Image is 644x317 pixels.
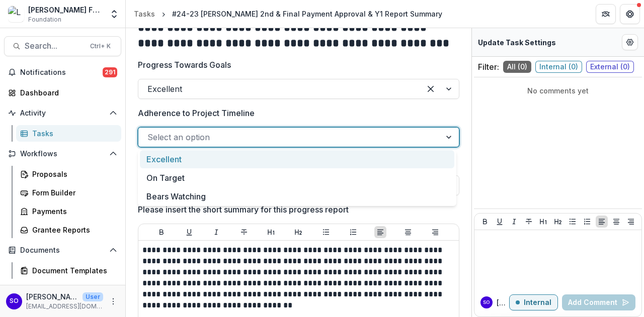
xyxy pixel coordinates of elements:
nav: breadcrumb [130,7,446,21]
div: Susan Olivo [10,298,19,304]
button: Align Right [625,216,637,228]
a: Proposals [16,166,121,182]
a: Tasks [16,125,121,142]
button: Notifications291 [4,64,121,80]
button: More [107,295,119,307]
button: Underline [494,216,506,228]
span: Activity [20,109,105,118]
button: Add Comment [562,294,635,310]
div: #24-23 [PERSON_NAME] 2nd & Final Payment Approval & Y1 Report Summary [172,9,442,19]
button: Bold [479,216,491,228]
p: Please insert the short summary for this progress report [138,203,349,216]
span: 291 [103,67,117,77]
p: [PERSON_NAME] [497,297,509,308]
button: Strike [523,216,535,228]
a: Form Builder [16,184,121,201]
button: Open Activity [4,105,121,121]
a: Tasks [130,7,159,21]
a: Dashboard [4,84,121,101]
span: External ( 0 ) [586,61,634,73]
div: Form Builder [32,187,113,198]
div: Susan Olivo [483,300,490,305]
button: Align Left [596,216,608,228]
p: Progress Towards Goals [138,59,231,71]
button: Underline [183,226,195,238]
div: On Target [140,169,454,187]
button: Align Left [374,226,386,238]
div: Tasks [134,9,155,19]
div: Select options list [138,150,456,206]
span: Workflows [20,150,105,158]
button: Open entity switcher [107,4,121,24]
div: Ctrl + K [88,41,113,52]
div: Bears Watching [140,187,454,206]
span: Notifications [20,68,103,77]
p: No comments yet [478,85,638,96]
p: Update Task Settings [478,37,556,48]
button: Align Right [429,226,441,238]
span: Documents [20,246,105,255]
button: Get Help [620,4,640,24]
div: Clear selected options [423,81,439,97]
button: Heading 2 [552,216,564,228]
button: Italicize [508,216,520,228]
a: Document Templates [16,262,121,279]
p: [PERSON_NAME] [26,291,78,302]
button: Open Contacts [4,283,121,299]
div: Tasks [32,128,113,139]
span: All ( 0 ) [503,61,531,73]
button: Partners [596,4,616,24]
div: Payments [32,206,113,217]
a: Grantee Reports [16,222,121,238]
button: Internal [509,294,558,310]
span: Foundation [28,15,61,24]
span: Internal ( 0 ) [535,61,582,73]
div: [PERSON_NAME] Fund for the Blind [28,5,103,15]
button: Ordered List [347,226,359,238]
div: Grantee Reports [32,225,113,235]
button: Bold [155,226,168,238]
p: Filter: [478,61,499,73]
button: Bullet List [567,216,579,228]
button: Align Center [402,226,414,238]
div: Excellent [140,150,454,169]
button: Search... [4,36,121,56]
button: Italicize [210,226,222,238]
p: Adherence to Project Timeline [138,107,255,119]
button: Align Center [610,216,622,228]
button: Ordered List [581,216,593,228]
div: Document Templates [32,265,113,276]
img: Lavelle Fund for the Blind [8,6,24,22]
button: Bullet List [320,226,332,238]
div: Proposals [32,169,113,179]
button: Heading 1 [537,216,549,228]
p: Internal [524,298,551,307]
button: Open Workflows [4,146,121,162]
a: Payments [16,203,121,220]
button: Heading 2 [292,226,304,238]
div: Dashboard [20,87,113,98]
button: Edit Form Settings [622,34,638,50]
p: [EMAIL_ADDRESS][DOMAIN_NAME] [26,302,103,311]
span: Search... [25,41,84,51]
p: User [83,292,103,301]
button: Strike [238,226,250,238]
button: Open Documents [4,242,121,258]
button: Heading 1 [265,226,277,238]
